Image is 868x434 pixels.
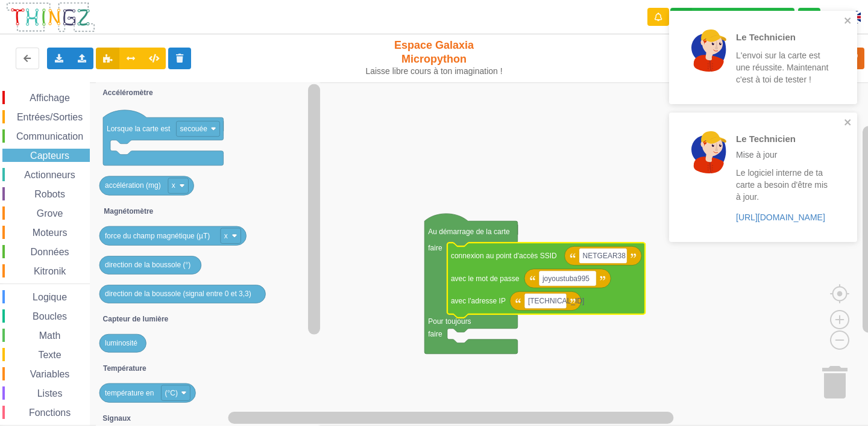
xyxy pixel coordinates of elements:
text: avec l'adresse IP [451,297,506,305]
p: Le Technicien [736,132,830,145]
text: [TECHNICAL_ID] [528,297,584,305]
text: secouée [180,125,207,133]
text: température en [105,389,154,397]
span: Données [29,247,71,257]
span: Entrées/Sorties [15,112,84,122]
span: Actionneurs [22,170,77,180]
text: joyoustuba995 [542,274,590,283]
img: thingz_logo.png [5,1,96,33]
span: Math [37,330,63,341]
span: Robots [33,189,67,199]
text: direction de la boussole (signal entre 0 et 3,3) [105,290,251,299]
text: Magnétomètre [104,207,153,215]
button: close [844,16,852,27]
p: Le logiciel interne de ta carte a besoin d'être mis à jour. [736,167,830,203]
text: Accéléromètre [102,88,153,97]
p: Mise à jour [736,149,830,161]
text: Pour toujours [428,317,471,326]
span: Kitronik [32,266,68,276]
text: NETGEAR38 [583,252,626,260]
text: luminosité [105,339,137,347]
text: x [172,182,175,190]
text: avec le mot de passe [451,274,520,283]
span: Logique [31,292,69,302]
span: Texte [36,350,63,360]
text: accélération (mg) [105,182,161,190]
text: (°C) [165,389,177,397]
p: L'envoi sur la carte est une réussite. Maintenant c'est à toi de tester ! [736,49,830,85]
p: Le Technicien [736,31,830,43]
text: direction de la boussole (°) [105,261,190,270]
text: faire [428,244,442,252]
span: Communication [14,131,85,141]
span: Fonctions [27,408,72,418]
span: Capteurs [28,150,71,161]
button: close [844,117,852,129]
span: Listes [36,388,64,398]
span: Boucles [31,311,69,321]
span: Moteurs [31,228,69,238]
text: x [224,232,228,240]
text: connexion au point d'accès SSID [451,252,557,260]
div: Espace Galaxia Micropython [360,39,508,76]
text: Température [103,364,146,373]
div: Ta base fonctionne bien ! [670,8,794,26]
text: Capteur de lumière [103,315,169,323]
text: force du champ magnétique (µT) [105,232,210,240]
span: Variables [28,369,72,379]
a: [URL][DOMAIN_NAME] [736,212,825,222]
text: Lorsque la carte est [107,125,171,133]
div: Laisse libre cours à ton imagination ! [360,66,508,76]
span: Grove [35,208,65,219]
text: faire [428,330,442,338]
text: Au démarrage de la carte [428,228,510,236]
span: Affichage [28,93,71,103]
